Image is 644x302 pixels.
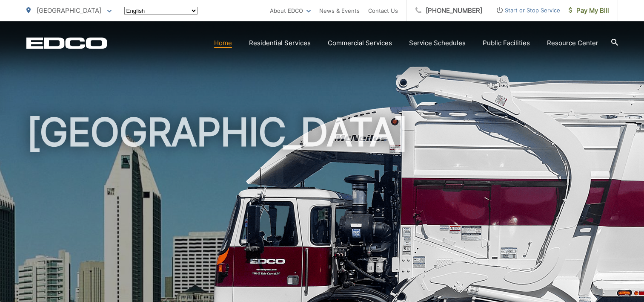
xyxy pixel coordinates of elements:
[483,38,530,48] a: Public Facilities
[368,6,398,16] a: Contact Us
[214,38,232,48] a: Home
[124,7,197,15] select: Select a language
[319,6,360,16] a: News & Events
[270,6,311,16] a: About EDCO
[328,38,392,48] a: Commercial Services
[249,38,311,48] a: Residential Services
[409,38,466,48] a: Service Schedules
[26,37,107,49] a: EDCD logo. Return to the homepage.
[569,6,609,16] span: Pay My Bill
[547,38,598,48] a: Resource Center
[37,6,101,15] span: [GEOGRAPHIC_DATA]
